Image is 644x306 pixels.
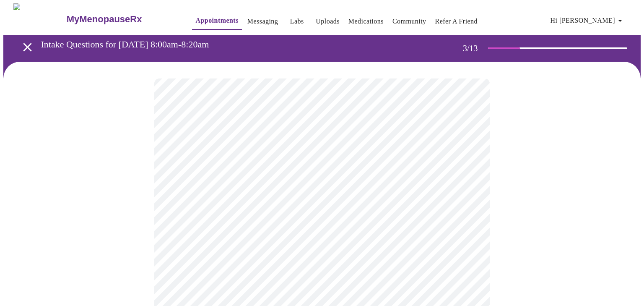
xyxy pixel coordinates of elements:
[316,16,340,27] a: Uploads
[348,16,384,27] a: Medications
[41,39,430,50] h3: Intake Questions for [DATE] 8:00am-8:20am
[290,16,304,27] a: Labs
[463,44,488,53] h3: 3 / 13
[283,13,310,30] button: Labs
[435,16,478,27] a: Refer a Friend
[15,35,40,60] button: open drawer
[247,16,278,27] a: Messaging
[312,13,343,30] button: Uploads
[13,3,65,35] img: MyMenopauseRx Logo
[192,12,241,30] button: Appointments
[195,15,238,26] a: Appointments
[551,15,625,26] span: Hi [PERSON_NAME]
[244,13,281,30] button: Messaging
[65,5,175,34] a: MyMenopauseRx
[547,12,628,29] button: Hi [PERSON_NAME]
[389,13,430,30] button: Community
[345,13,387,30] button: Medications
[392,16,426,27] a: Community
[432,13,481,30] button: Refer a Friend
[67,14,142,25] h3: MyMenopauseRx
